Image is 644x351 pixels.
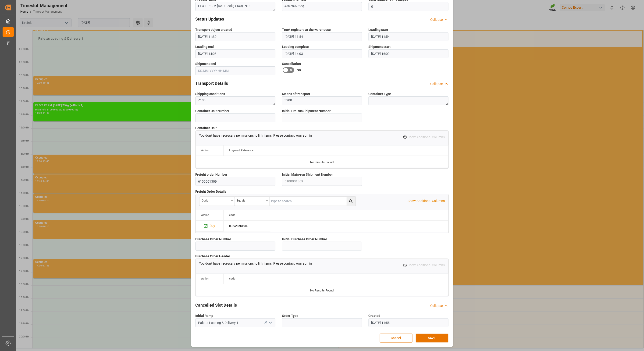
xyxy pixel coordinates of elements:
span: Loading start [369,27,388,32]
input: DD.MM.YYYY HH:MM [369,32,449,41]
span: Transport object created [196,27,232,32]
span: Initial Main-run Shipment Number [282,172,333,177]
div: Collapse [431,303,443,308]
span: Initial Ramp [196,313,213,318]
div: code [202,198,229,203]
h2: Transport Details [196,80,228,86]
input: DD.MM.YYYY HH:MM [282,49,362,58]
input: DD.MM.YYYY HH:MM [369,318,449,327]
span: Container Unit Number [196,109,230,113]
span: Purchase Order Number [196,237,231,242]
span: Shipping conditions [196,92,225,96]
button: open menu [235,197,270,206]
button: SAVE [416,334,448,343]
div: Action [201,277,210,280]
span: Freight Order Details [196,189,227,194]
button: open menu [267,319,274,326]
div: Collapse [431,82,443,86]
input: DD.MM.YYYY HH:MM [196,49,276,58]
button: open menu [199,197,235,206]
span: Loading complete [282,44,309,49]
div: Press SPACE to select this row. [224,221,270,232]
p: You don't have necessary permissions to link items. Please contact your admin [199,261,312,266]
span: Created [369,313,381,318]
textarea: Z100 [196,96,276,105]
span: Shipment end [196,61,216,66]
div: Action [201,214,210,217]
span: No [297,67,301,72]
div: 8374f8ab49d9 [224,221,270,231]
input: Type to search [270,197,356,206]
textarea: 4307802899; [282,2,362,11]
span: code [229,214,235,217]
span: code [229,277,235,280]
input: DD.MM.YYYY HH:MM [196,66,276,75]
span: Initial Pre-run Shipment Number [282,109,331,113]
span: Shipment start [369,44,391,49]
input: DD.MM.YYYY HH:MM [282,32,362,41]
h2: Cancelled Slot Details [196,302,237,308]
span: Means of transport [282,92,310,96]
span: Truck registers at the warehouse [282,27,331,32]
div: Equals [237,198,264,203]
textarea: 3200 [282,96,362,105]
span: Logward Reference [229,149,253,152]
span: Initial Purchase Order Number [282,237,327,242]
div: Collapse [431,17,443,22]
input: Type to search/select [196,318,276,327]
span: Cancellation [282,61,301,66]
span: Order Type [282,313,298,318]
button: search button [347,197,356,206]
p: You don't have necessary permissions to link items. Please contact your admin [199,133,312,138]
div: Action [201,149,210,152]
span: Container Unit [196,126,217,131]
span: Purchase Order Header [196,254,230,259]
span: Container Type [369,92,391,96]
h2: Status Updates [196,16,224,22]
button: Cancel [380,334,413,343]
span: Freight order Number [196,172,228,177]
span: Loading end [196,44,214,49]
p: Show Additional Columns [408,199,445,204]
input: DD.MM.YYYY HH:MM [196,32,276,41]
textarea: FLO T PERM [DATE] 25kg (x40) INT; [196,2,276,11]
div: Press SPACE to select this row. [196,221,224,232]
input: DD.MM.YYYY HH:MM [369,49,449,58]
